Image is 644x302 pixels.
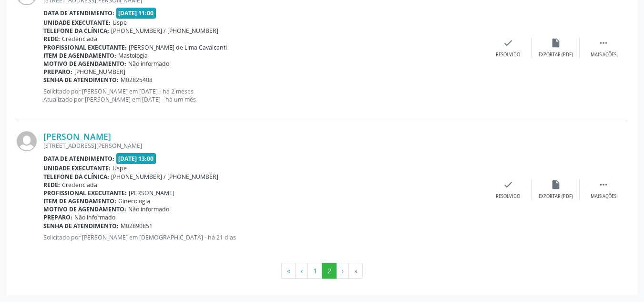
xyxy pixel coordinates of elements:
[111,27,218,35] span: [PHONE_NUMBER] / [PHONE_NUMBER]
[74,68,125,76] span: [PHONE_NUMBER]
[598,38,609,48] i: 
[116,8,156,19] span: [DATE] 11:00
[112,164,127,172] span: Uspe
[598,179,609,190] i: 
[111,173,218,181] span: [PHONE_NUMBER] / [PHONE_NUMBER]
[43,213,72,221] b: Preparo:
[591,52,616,58] div: Mais ações
[539,193,573,200] div: Exportar (PDF)
[503,38,513,48] i: check
[43,68,72,76] b: Preparo:
[43,233,484,241] p: Solicitado por [PERSON_NAME] em [DEMOGRAPHIC_DATA] - há 21 dias
[17,263,627,279] ul: Pagination
[128,60,169,68] span: Não informado
[539,52,573,58] div: Exportar (PDF)
[62,35,97,43] span: Credenciada
[129,43,227,52] span: [PERSON_NAME] de Lima Cavalcanti
[591,193,616,200] div: Mais ações
[43,35,60,43] b: Rede:
[43,142,484,150] div: [STREET_ADDRESS][PERSON_NAME]
[43,155,114,163] b: Data de atendimento:
[43,60,126,68] b: Motivo de agendamento:
[128,205,169,213] span: Não informado
[43,181,60,189] b: Rede:
[43,189,127,197] b: Profissional executante:
[551,179,561,190] i: insert_drive_file
[118,197,150,205] span: Ginecologia
[43,164,111,172] b: Unidade executante:
[43,19,111,27] b: Unidade executante:
[496,193,520,200] div: Resolvido
[43,87,484,104] p: Solicitado por [PERSON_NAME] em [DATE] - há 2 meses Atualizado por [PERSON_NAME] em [DATE] - há u...
[118,52,148,60] span: Mastologia
[43,222,119,230] b: Senha de atendimento:
[43,52,116,60] b: Item de agendamento:
[43,9,114,17] b: Data de atendimento:
[43,173,109,181] b: Telefone da clínica:
[281,263,296,279] button: Go to first page
[496,52,520,58] div: Resolvido
[121,76,153,84] span: M02825408
[112,19,127,27] span: Uspe
[43,76,119,84] b: Senha de atendimento:
[295,263,308,279] button: Go to previous page
[551,38,561,48] i: insert_drive_file
[307,263,322,279] button: Go to page 1
[43,205,126,213] b: Motivo de agendamento:
[43,197,116,205] b: Item de agendamento:
[43,131,111,142] a: [PERSON_NAME]
[116,153,156,164] span: [DATE] 13:00
[121,222,153,230] span: M02890851
[43,27,109,35] b: Telefone da clínica:
[74,213,115,221] span: Não informado
[62,181,97,189] span: Credenciada
[17,131,37,151] img: img
[43,43,127,52] b: Profissional executante:
[129,189,174,197] span: [PERSON_NAME]
[322,263,337,279] button: Go to page 2
[503,179,513,190] i: check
